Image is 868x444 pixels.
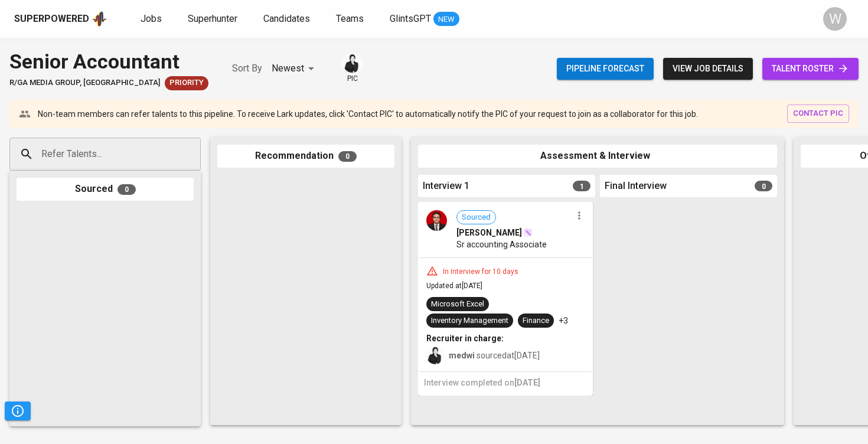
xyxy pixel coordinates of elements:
[449,351,540,360] span: sourced at [DATE]
[566,61,644,76] span: Pipeline forecast
[426,282,482,290] span: Updated at [DATE]
[438,267,523,277] div: In Interview for 10 days
[14,10,107,28] a: Superpoweredapp logo
[762,58,859,80] a: talent roster
[17,178,194,201] div: Sourced
[272,61,304,76] p: Newest
[426,334,504,343] b: Recruiter in charge:
[673,61,743,76] span: view job details
[336,12,366,27] a: Teams
[390,13,431,24] span: GlintsGPT
[457,212,495,223] span: Sourced
[573,181,590,191] span: 1
[787,105,849,123] button: contact pic
[557,58,654,80] button: Pipeline forecast
[793,107,843,120] span: contact pic
[118,184,136,195] span: 0
[165,76,208,90] div: New Job received from Demand Team
[423,179,469,193] span: Interview 1
[9,77,160,89] span: R/GA MEDIA GROUP, [GEOGRAPHIC_DATA]
[823,7,847,31] div: W
[38,108,698,120] p: Non-team members can refer talents to this pipeline. To receive Lark updates, click 'Contact PIC'...
[390,12,459,27] a: GlintsGPT NEW
[559,315,568,327] p: +3
[14,12,89,26] div: Superpowered
[426,347,444,364] img: medwi@glints.com
[424,377,587,390] h6: Interview completed on
[663,58,753,80] button: view job details
[188,13,237,24] span: Superhunter
[418,145,777,168] div: Assessment & Interview
[194,153,197,155] button: Open
[456,227,522,239] span: [PERSON_NAME]
[188,12,240,27] a: Superhunter
[772,61,849,76] span: talent roster
[141,13,162,24] span: Jobs
[449,351,475,360] b: medwi
[263,12,312,27] a: Candidates
[433,14,459,25] span: NEW
[342,53,363,84] div: pic
[431,299,484,310] div: Microsoft Excel
[217,145,394,168] div: Recommendation
[343,54,361,73] img: medwi@glints.com
[272,58,318,80] div: Newest
[263,13,310,24] span: Candidates
[523,228,533,237] img: magic_wand.svg
[523,315,549,327] div: Finance
[605,179,667,193] span: Final Interview
[92,10,107,28] img: app logo
[456,239,547,250] span: Sr accounting Associate
[431,315,508,327] div: Inventory Management
[232,61,262,76] p: Sort By
[338,151,357,162] span: 0
[9,47,208,76] div: Senior Accountant
[165,77,208,89] span: Priority
[336,13,364,24] span: Teams
[426,210,447,231] img: c4ea982570ce2b8e8e011b085a0f83f4.jpg
[755,181,772,191] span: 0
[514,378,540,387] span: [DATE]
[141,12,164,27] a: Jobs
[5,401,31,420] button: Pipeline Triggers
